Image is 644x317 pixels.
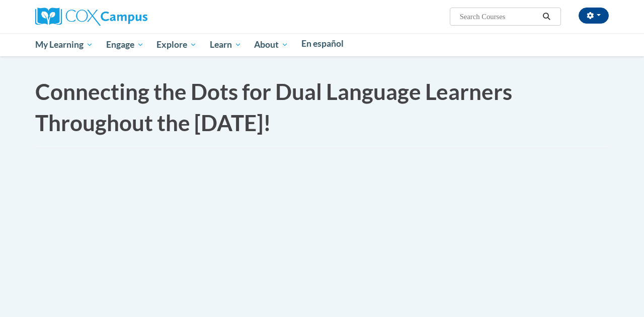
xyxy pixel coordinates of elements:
[35,39,93,51] span: My Learning
[35,78,512,136] span: Connecting the Dots for Dual Language Learners Throughout the [DATE]!
[106,39,144,51] span: Engage
[28,33,616,56] div: Main menu
[542,13,551,21] i: 
[579,8,609,24] button: Account Settings
[150,33,203,56] a: Explore
[301,38,344,49] span: En español
[248,33,295,56] a: About
[35,12,147,20] a: Cox Campus
[459,11,539,23] input: Search Courses
[29,33,100,56] a: My Learning
[100,33,150,56] a: Engage
[254,39,288,51] span: About
[203,33,248,56] a: Learn
[295,33,350,54] a: En español
[156,39,197,51] span: Explore
[539,11,554,23] button: Search
[210,39,242,51] span: Learn
[35,8,147,26] img: Cox Campus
